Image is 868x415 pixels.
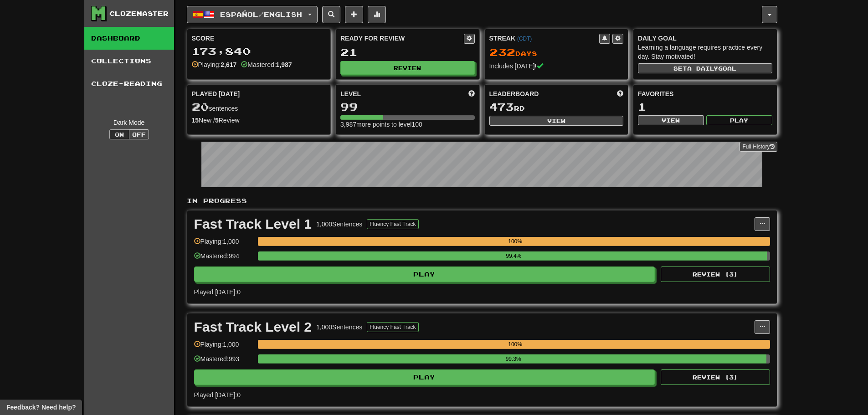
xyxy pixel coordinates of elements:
span: Open feedback widget [6,403,76,412]
div: 1 [638,101,772,113]
div: Ready for Review [340,34,464,43]
button: Off [129,129,149,139]
div: Includes [DATE]! [489,61,624,71]
div: 100% [261,340,770,349]
button: On [109,129,129,139]
a: Full History [740,142,777,152]
div: 99 [340,101,475,113]
button: Play [706,115,772,125]
strong: 15 [192,117,199,124]
button: More stats [368,6,386,23]
div: Learning a language requires practice every day. Stay motivated! [638,43,772,61]
span: This week in points, UTC [617,89,623,98]
div: 21 [340,46,475,58]
div: 99.4% [261,251,767,261]
button: Play [194,266,655,282]
div: Playing: 1,000 [194,237,253,252]
span: Español / English [220,10,302,18]
div: Dark Mode [91,118,167,127]
div: 1,000 Sentences [316,220,362,229]
div: rd [489,101,624,113]
span: Played [DATE] [192,89,240,98]
div: Day s [489,46,624,58]
div: New / Review [192,116,326,125]
div: 99.3% [261,354,766,364]
button: View [638,115,704,125]
div: sentences [192,101,326,113]
div: 1,000 Sentences [316,323,362,332]
strong: 2,617 [221,61,236,68]
span: Played [DATE]: 0 [194,288,241,296]
button: Review [340,61,475,75]
span: Score more points to level up [468,89,475,98]
button: Play [194,369,655,385]
strong: 1,987 [276,61,292,68]
button: Review (3) [661,369,770,385]
div: Favorites [638,89,772,98]
div: 173,840 [192,46,326,57]
button: Seta dailygoal [638,63,772,73]
a: Cloze-Reading [84,72,174,95]
div: 3,987 more points to level 100 [340,120,475,129]
div: Clozemaster [109,9,169,18]
span: 473 [489,100,514,113]
span: Leaderboard [489,89,539,98]
button: Español/English [187,6,318,23]
div: Playing: [192,60,237,69]
div: Fast Track Level 2 [194,320,312,334]
div: Fast Track Level 1 [194,217,312,231]
span: Played [DATE]: 0 [194,391,241,399]
div: Mastered: 993 [194,354,253,369]
p: In Progress [187,196,777,205]
span: 20 [192,100,209,113]
div: Mastered: [241,60,292,69]
span: a daily [687,65,718,72]
div: Score [192,34,326,43]
div: 100% [261,237,770,246]
button: Fluency Fast Track [367,219,418,229]
a: (CDT) [517,36,532,42]
div: Streak [489,34,600,43]
div: Daily Goal [638,34,772,43]
button: Add sentence to collection [345,6,363,23]
strong: 5 [215,117,219,124]
button: Fluency Fast Track [367,322,418,332]
div: Mastered: 994 [194,251,253,266]
a: Collections [84,50,174,72]
div: Playing: 1,000 [194,340,253,355]
a: Dashboard [84,27,174,50]
span: 232 [489,46,515,58]
button: Review (3) [661,266,770,282]
button: Search sentences [322,6,340,23]
span: Level [340,89,361,98]
button: View [489,116,624,126]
